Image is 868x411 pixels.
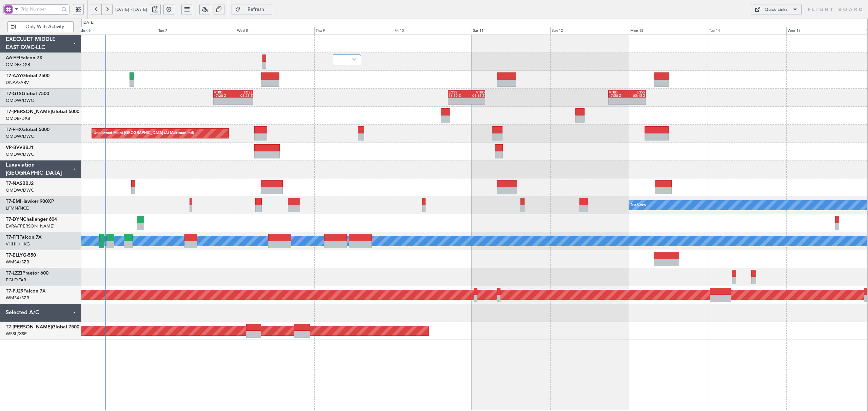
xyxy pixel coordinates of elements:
div: Wed 8 [236,27,314,35]
a: T7-DYNChallenger 604 [6,217,57,222]
div: - [609,101,627,105]
div: - [233,101,253,105]
a: WMSA/SZB [6,295,29,301]
span: Only With Activity [18,24,71,29]
div: EGSS [233,91,253,94]
a: T7-NASBBJ2 [6,181,34,186]
div: - [627,101,645,105]
div: 17:20 Z [214,94,233,98]
div: Thu 9 [314,27,393,35]
div: EGSS [449,91,467,94]
a: VHHH/HKG [6,241,30,247]
div: VTBD [609,91,627,94]
div: 16:50 Z [449,94,467,98]
span: T7-FHX [6,127,22,132]
a: OMDW/DWC [6,187,34,193]
span: T7-PJ29 [6,289,23,294]
div: Tue 7 [157,27,236,35]
div: VTBD [214,91,233,94]
a: WSSL/XSP [6,331,27,337]
a: T7-AAYGlobal 7500 [6,73,50,78]
a: T7-FHXGlobal 5000 [6,127,50,132]
span: A6-EFI [6,56,20,60]
a: T7-GTSGlobal 7500 [6,91,49,96]
div: [DATE] [83,20,94,26]
span: T7-[PERSON_NAME] [6,325,52,329]
a: A6-EFIFalcon 7X [6,56,43,60]
div: - [214,101,233,105]
span: T7-ELLY [6,253,23,258]
div: Mon 6 [78,27,157,35]
div: Mon 13 [629,27,708,35]
div: - [467,101,485,105]
div: Tue 14 [708,27,786,35]
a: T7-EMIHawker 900XP [6,199,54,204]
a: T7-[PERSON_NAME]Global 6000 [6,109,79,114]
div: Sun 12 [550,27,629,35]
span: T7-LZZI [6,271,22,276]
span: T7-FFI [6,235,19,240]
img: arrow-gray.svg [352,58,356,61]
a: LFMN/NCE [6,205,29,211]
a: OMDB/DXB [6,62,30,68]
div: No Crew [631,200,646,210]
a: OMDW/DWC [6,133,34,139]
a: T7-ELLYG-550 [6,253,36,258]
span: T7-EMI [6,199,21,204]
a: EGLF/FAB [6,277,26,283]
span: VP-BVV [6,145,22,150]
span: [DATE] - [DATE] [115,6,147,13]
div: 17:50 Z [609,94,627,98]
a: EVRA/[PERSON_NAME] [6,223,55,229]
a: T7-[PERSON_NAME]Global 7500 [6,325,79,329]
span: T7-AAY [6,73,22,78]
span: Refresh [242,7,270,12]
a: OMDW/DWC [6,98,34,104]
a: T7-LZZIPraetor 600 [6,271,48,276]
div: Unplanned Maint [GEOGRAPHIC_DATA] (Al Maktoum Intl) [94,128,194,138]
div: Fri 10 [393,27,472,35]
button: Only With Activity [7,21,74,32]
a: OMDB/DXB [6,115,30,122]
a: DNAA/ABV [6,80,29,86]
div: - [449,101,467,105]
div: EGSS [627,91,645,94]
a: OMDW/DWC [6,151,34,157]
div: 04:15 Z [467,94,485,98]
div: Wed 15 [786,27,865,35]
div: 05:25 Z [233,94,253,98]
button: Quick Links [751,4,802,15]
span: T7-NAS [6,181,22,186]
button: Refresh [232,4,272,15]
input: Trip Number [21,4,59,14]
a: T7-PJ29Falcon 7X [6,289,46,294]
a: WMSA/SZB [6,259,29,265]
a: T7-FFIFalcon 7X [6,235,42,240]
span: T7-DYN [6,217,23,222]
span: T7-[PERSON_NAME] [6,109,52,114]
div: Sat 11 [472,27,550,35]
div: VTBD [467,91,485,94]
a: VP-BVVBBJ1 [6,145,34,150]
div: Quick Links [765,6,788,13]
span: T7-GTS [6,91,22,96]
div: 05:15 Z [627,94,645,98]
